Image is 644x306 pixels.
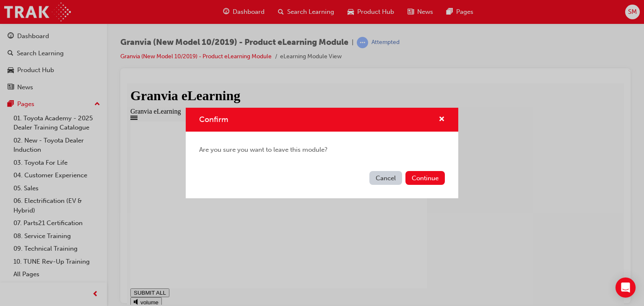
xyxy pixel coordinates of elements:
div: Open Intercom Messenger [615,277,636,298]
span: cross-icon [439,116,445,124]
div: Are you sure you want to leave this module? [186,132,458,168]
span: Confirm [199,115,228,124]
button: Cancel [369,171,402,185]
button: Continue [405,171,445,185]
div: Confirm [186,108,458,198]
button: cross-icon [439,114,445,125]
